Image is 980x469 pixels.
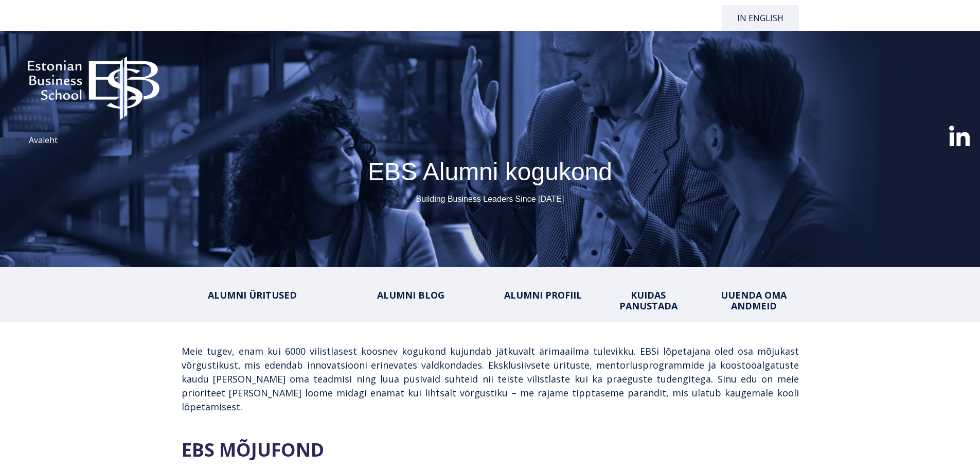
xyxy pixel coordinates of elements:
a: ALUMNI ÜRITUSED [208,289,297,301]
img: ebs_logo2016_white-1 [10,41,176,126]
a: UUENDA OMA ANDMEID [721,289,787,312]
img: linkedin-xxl [949,126,970,146]
a: ALUMNI BLOG [377,289,444,301]
span: Meie tugev, enam kui 6000 vilistlasest koosnev kogukond kujundab jätkuvalt ärimaailma tulevikku. ... [182,345,799,413]
a: In English [722,5,799,31]
span: Building Business Leaders Since [DATE] [416,195,564,203]
a: Avaleht [29,134,58,146]
h2: EBS MÕJUFOND [182,439,799,461]
a: ALUMNI PROFIIL [504,289,582,301]
span: EBS Alumni kogukond [368,158,612,185]
a: KUIDAS PANUSTADA [619,289,678,312]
